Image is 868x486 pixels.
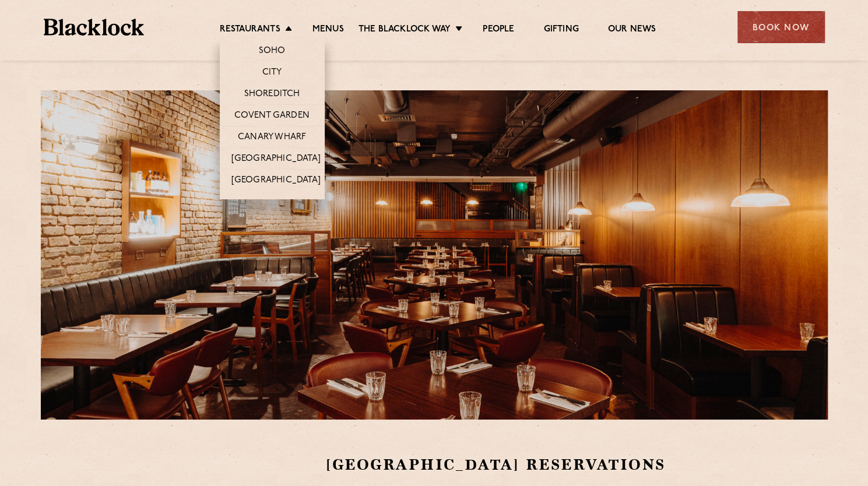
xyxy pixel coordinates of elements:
div: Book Now [737,11,825,43]
a: [GEOGRAPHIC_DATA] [231,175,321,188]
a: People [483,24,514,37]
a: The Blacklock Way [359,24,451,37]
a: Covent Garden [234,110,310,123]
a: City [262,67,282,80]
a: Gifting [543,24,578,37]
a: Shoreditch [244,89,300,101]
img: BL_Textured_Logo-footer-cropped.svg [44,19,145,36]
a: [GEOGRAPHIC_DATA] [231,153,321,166]
a: Menus [312,24,344,37]
a: Canary Wharf [238,132,306,145]
h2: [GEOGRAPHIC_DATA] Reservations [326,455,774,475]
a: Our News [608,24,656,37]
a: Soho [259,45,286,58]
a: Restaurants [220,24,280,37]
